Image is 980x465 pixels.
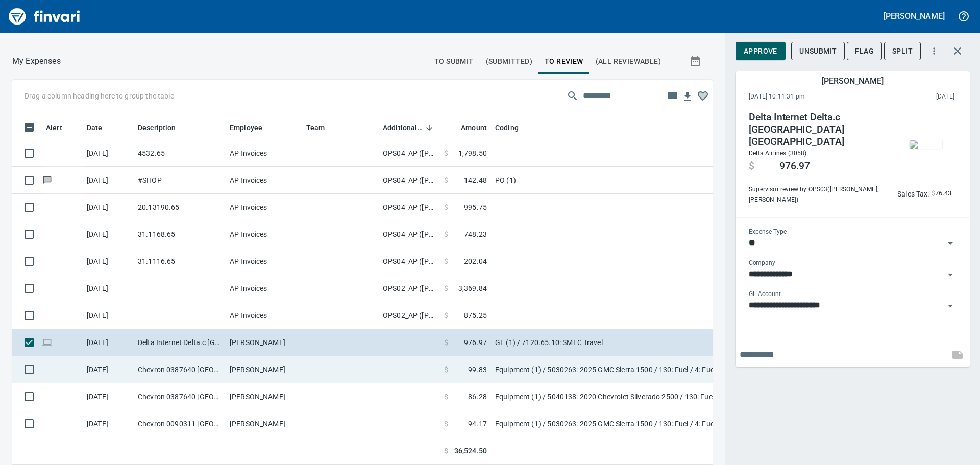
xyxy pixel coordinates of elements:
[461,121,487,134] span: Amount
[464,256,487,266] span: 202.04
[665,88,680,104] button: Choose columns to display
[892,45,913,58] span: Split
[491,383,746,410] td: Equipment (1) / 5040138: 2020 Chevrolet Silverado 2500 / 130: Fuel / 4: Fuel
[87,121,116,134] span: Date
[226,302,302,329] td: AP Invoices
[12,55,61,67] nav: breadcrumb
[226,383,302,410] td: [PERSON_NAME]
[134,410,226,437] td: Chevron 0090311 [GEOGRAPHIC_DATA]
[945,342,970,367] span: This records your note into the expense. If you would like to send a message to an employee inste...
[444,148,448,158] span: $
[495,121,519,134] span: Coding
[444,229,448,239] span: $
[680,49,713,74] button: Show transactions within a particular date range
[444,419,448,429] span: $
[83,275,134,302] td: [DATE]
[943,299,958,313] button: Open
[83,356,134,383] td: [DATE]
[881,8,947,24] button: [PERSON_NAME]
[379,221,440,248] td: OPS04_AP ([PERSON_NAME], [PERSON_NAME], [PERSON_NAME], [PERSON_NAME], [PERSON_NAME])
[138,121,176,134] span: Description
[847,42,882,61] button: Flag
[464,310,487,321] span: 875.25
[468,419,487,429] span: 94.17
[545,55,583,68] span: To Review
[791,42,845,61] button: Unsubmit
[943,236,958,251] button: Open
[444,364,448,375] span: $
[464,337,487,348] span: 976.97
[434,55,474,68] span: To Submit
[468,364,487,375] span: 99.83
[42,177,53,183] span: Has messages
[230,121,276,134] span: Employee
[444,256,448,266] span: $
[306,121,338,134] span: Team
[749,229,787,235] label: Expense Type
[855,45,874,58] span: Flag
[379,302,440,329] td: OPS02_AP ([PERSON_NAME], [PERSON_NAME], [PERSON_NAME], [PERSON_NAME])
[444,391,448,402] span: $
[87,121,103,134] span: Date
[226,356,302,383] td: [PERSON_NAME]
[83,194,134,221] td: [DATE]
[83,167,134,194] td: [DATE]
[83,221,134,248] td: [DATE]
[871,92,954,102] span: This charge was settled by the merchant and appears on the 2025/08/16 statement.
[42,339,53,346] span: Online transaction
[226,410,302,437] td: [PERSON_NAME]
[226,167,302,194] td: AP Invoices
[134,140,226,167] td: 4532.65
[897,189,929,199] p: Sales Tax:
[491,410,746,437] td: Equipment (1) / 5030263: 2025 GMC Sierra 1500 / 130: Fuel / 4: Fuel
[383,121,436,134] span: Additional Reviewer
[46,121,62,134] span: Alert
[83,248,134,275] td: [DATE]
[134,167,226,194] td: #SHOP
[444,283,448,293] span: $
[680,89,695,104] button: Download Table
[226,329,302,356] td: [PERSON_NAME]
[6,4,83,29] img: Finvari
[138,121,189,134] span: Description
[83,329,134,356] td: [DATE]
[935,188,952,200] span: 76.43
[491,167,746,194] td: PO (1)
[379,275,440,302] td: OPS02_AP ([PERSON_NAME], [PERSON_NAME], [PERSON_NAME], [PERSON_NAME])
[749,150,807,157] span: Delta Airlines (3058)
[895,186,954,202] button: Sales Tax:$76.43
[83,410,134,437] td: [DATE]
[910,140,942,149] img: receipts%2Ftapani%2F2025-08-15%2FwIik3OoSM5aAjU9LXdsutroJRll2__uRSzP8DS8EeoFG0VI8fQ_thumb.jpg
[822,76,883,86] h5: [PERSON_NAME]
[749,160,754,173] span: $
[458,283,487,293] span: 3,369.84
[134,194,226,221] td: 20.13190.65
[24,91,174,101] p: Drag a column heading here to group the table
[923,40,945,62] button: More
[799,45,837,58] span: Unsubmit
[444,446,448,456] span: $
[749,92,871,102] span: [DATE] 10:11:31 pm
[744,45,777,58] span: Approve
[749,260,775,266] label: Company
[458,148,487,158] span: 1,798.50
[83,383,134,410] td: [DATE]
[383,121,423,134] span: Additional Reviewer
[444,337,448,348] span: $
[464,202,487,212] span: 995.75
[379,167,440,194] td: OPS04_AP ([PERSON_NAME], [PERSON_NAME], [PERSON_NAME], [PERSON_NAME], [PERSON_NAME])
[226,221,302,248] td: AP Invoices
[468,391,487,402] span: 86.28
[134,248,226,275] td: 31.1116.65
[596,55,661,68] span: (All Reviewable)
[134,383,226,410] td: Chevron 0387640 [GEOGRAPHIC_DATA]
[134,356,226,383] td: Chevron 0387640 [GEOGRAPHIC_DATA]
[83,302,134,329] td: [DATE]
[749,185,888,205] span: Supervisor review by: OPS03 ([PERSON_NAME], [PERSON_NAME])
[226,194,302,221] td: AP Invoices
[12,55,61,67] p: My Expenses
[444,202,448,212] span: $
[495,121,532,134] span: Coding
[306,121,325,134] span: Team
